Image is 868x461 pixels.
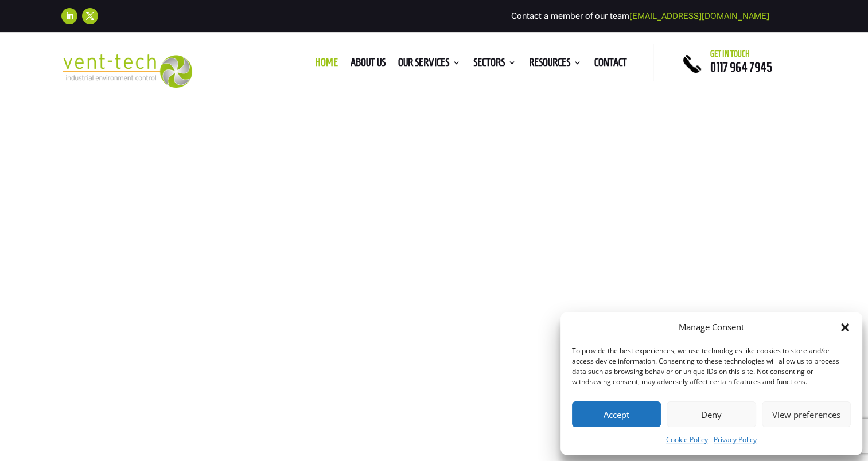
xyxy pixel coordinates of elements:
div: To provide the best experiences, we use technologies like cookies to store and/or access device i... [572,346,850,387]
a: About us [351,58,386,71]
a: Resources [529,58,582,71]
button: Accept [572,401,661,427]
div: Manage Consent [679,321,744,334]
a: Contact [594,58,627,71]
a: Privacy Policy [714,433,757,447]
a: Follow on X [82,8,98,24]
button: View preferences [762,401,851,427]
img: 2023-09-27T08_35_16.549ZVENT-TECH---Clear-background [61,54,193,88]
a: Sectors [473,58,516,71]
span: Contact a member of our team [511,11,769,21]
span: Get in touch [710,49,750,58]
a: Home [315,58,338,71]
div: Close dialog [839,322,851,333]
a: Our Services [398,58,461,71]
a: Cookie Policy [666,433,708,447]
button: Deny [667,401,756,427]
a: 0117 964 7945 [710,60,772,74]
a: Follow on LinkedIn [61,8,77,24]
a: [EMAIL_ADDRESS][DOMAIN_NAME] [629,11,769,21]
